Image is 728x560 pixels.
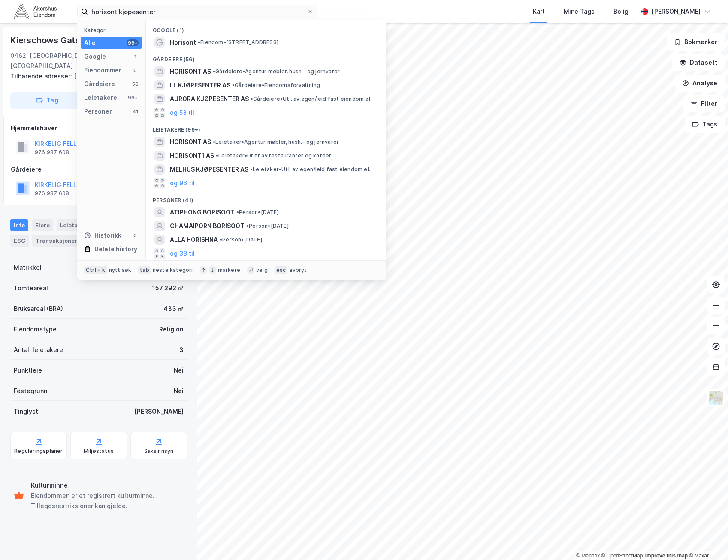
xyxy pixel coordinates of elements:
div: 433 ㎡ [163,304,184,314]
div: Personer (41) [146,190,386,205]
div: nytt søk [109,267,132,274]
div: Nei [174,386,184,396]
input: Søk på adresse, matrikkel, gårdeiere, leietakere eller personer [88,5,307,18]
div: 976 987 608 [35,190,69,197]
div: 157 292 ㎡ [152,283,184,293]
div: Alle [84,38,96,48]
div: Mine Tags [564,6,595,17]
div: Eiendommen er et registrert kulturminne. Tilleggsrestriksjoner kan gjelde. [31,491,184,511]
div: Gårdeiere (56) [146,49,386,65]
div: Leietakere [84,93,117,103]
div: Delete history [94,244,137,254]
div: ESG [10,235,29,247]
div: 0 [132,232,139,239]
span: MELHUS KJØPESENTER AS [170,164,248,175]
img: akershus-eiendom-logo.9091f326c980b4bce74ccdd9f866810c.svg [14,4,57,19]
button: Tags [685,116,725,133]
div: Festegrunn [14,386,47,396]
button: Datasett [672,54,725,71]
div: 976 987 608 [35,149,69,156]
span: ALLA HORISHNA [170,235,218,245]
div: Saksinnsyn [144,448,174,455]
iframe: Chat Widget [685,519,728,560]
span: • [250,166,253,172]
div: Google (1) [146,20,386,36]
div: Kontrollprogram for chat [685,519,728,560]
div: Kategori [84,27,142,33]
div: Bruksareal (BRA) [14,304,63,314]
div: Miljøstatus [84,448,114,455]
div: Matrikkel [14,262,42,273]
div: tab [138,266,151,274]
div: Leietakere [57,219,104,231]
a: OpenStreetMap [601,553,643,559]
div: Punktleie [14,365,42,376]
span: Gårdeiere • Agentur møbler, hush.- og jernvarer [213,68,340,75]
span: ATIPHONG BORISOOT [170,207,235,217]
span: Tilhørende adresser: [10,72,74,80]
span: HORISONT AS [170,137,211,147]
div: 99+ [127,94,139,101]
div: Ctrl + k [84,266,107,274]
div: Religion [159,324,184,334]
span: Person • [DATE] [220,236,262,243]
div: Eiere [32,219,53,231]
a: Improve this map [645,553,688,559]
button: og 96 til [170,178,195,188]
div: Historikk [84,230,121,241]
div: Kulturminne [31,480,184,491]
div: Eiendomstype [14,324,57,334]
span: Eiendom • [STREET_ADDRESS] [198,39,278,46]
span: Person • [DATE] [246,223,289,229]
span: • [236,209,239,215]
div: Leietakere (99+) [146,120,386,135]
span: Person • [DATE] [236,209,279,216]
span: • [213,68,215,75]
div: [PERSON_NAME] [134,406,184,417]
div: [PERSON_NAME] [652,6,701,17]
div: Eiendommer [84,65,121,75]
button: og 38 til [170,248,195,259]
span: Leietaker • Utl. av egen/leid fast eiendom el. [250,166,370,173]
div: Info [10,219,28,231]
span: • [216,152,218,159]
div: Tinglyst [14,406,38,417]
span: • [220,236,222,243]
div: Transaksjoner [32,235,91,247]
div: 99+ [127,39,139,46]
span: Horisont [170,37,196,48]
div: neste kategori [153,267,193,274]
span: • [246,223,249,229]
button: og 53 til [170,108,194,118]
div: esc [275,266,288,274]
span: Leietaker • Agentur møbler, hush.- og jernvarer [213,138,339,145]
span: HORISONT AS [170,66,211,77]
div: velg [256,267,268,274]
div: avbryt [289,267,307,274]
div: Bolig [613,6,628,17]
div: Gårdeiere [11,164,187,175]
div: 56 [132,81,139,87]
div: Personer [84,106,112,117]
div: Gårdeiere [84,79,115,89]
div: Antall leietakere [14,345,63,355]
span: Gårdeiere • Utl. av egen/leid fast eiendom el. [251,96,372,102]
span: AURORA KJØPESENTER AS [170,94,249,104]
span: • [251,96,253,102]
img: Z [708,390,724,406]
button: Analyse [675,75,725,92]
div: Hjemmelshaver [11,123,187,133]
div: [STREET_ADDRESS] [10,71,180,81]
span: HORISONT1 AS [170,151,214,161]
span: • [232,82,235,88]
div: Kierschows Gate 10 [10,33,94,47]
span: LL KJØPESENTER AS [170,80,230,90]
div: markere [218,267,240,274]
div: Kart [533,6,545,17]
button: Bokmerker [667,33,725,51]
span: • [213,138,215,145]
span: Leietaker • Drift av restauranter og kafeer [216,152,331,159]
div: Tomteareal [14,283,48,293]
div: 1 [132,53,139,60]
div: 41 [132,108,139,115]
